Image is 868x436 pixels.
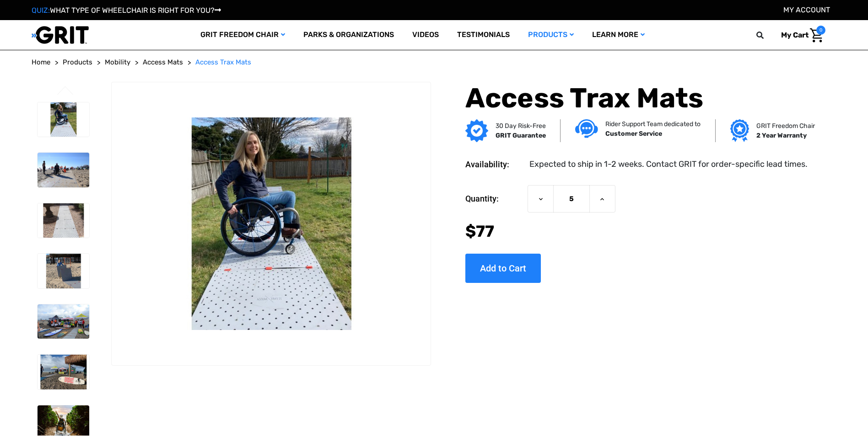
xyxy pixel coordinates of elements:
[32,6,221,15] a: QUIZ:WHAT TYPE OF WHEELCHAIR IS RIGHT FOR YOU?
[195,58,251,66] span: Access Trax Mats
[496,121,546,131] p: 30 Day Risk-Free
[465,254,541,283] input: Add to Cart
[143,57,183,68] a: Access Mats
[32,6,50,15] span: QUIZ:
[32,57,50,68] a: Home
[63,58,92,66] span: Products
[38,254,89,288] img: Access Trax Mats
[605,119,701,129] p: Rider Support Team dedicated to
[465,82,812,115] h1: Access Trax Mats
[56,86,75,97] button: Go to slide 6 of 6
[448,20,519,50] a: Testimonials
[760,26,774,45] input: Search
[112,117,430,330] img: Access Trax Mats
[774,26,825,45] a: Cart with 0 items
[583,20,654,50] a: Learn More
[605,130,662,138] strong: Customer Service
[38,203,89,238] img: Access Trax Mats
[38,355,89,389] img: Access Trax Mats
[32,26,89,44] img: GRIT All-Terrain Wheelchair and Mobility Equipment
[143,58,183,66] span: Access Mats
[465,185,523,213] label: Quantity:
[781,31,809,39] span: My Cart
[63,57,92,68] a: Products
[529,158,808,170] dd: Expected to ship in 1-2 weeks. Contact GRIT for order-specific lead times.
[38,102,89,137] img: Access Trax Mats
[38,153,89,187] img: Access Trax Mats
[32,57,837,68] nav: Breadcrumb
[191,20,294,50] a: GRIT Freedom Chair
[730,119,749,142] img: Grit freedom
[816,26,825,35] span: 0
[105,58,130,66] span: Mobility
[38,304,89,339] img: Access Trax Mats
[465,222,494,241] span: $77
[575,119,598,138] img: Customer service
[294,20,403,50] a: Parks & Organizations
[756,121,815,131] p: GRIT Freedom Chair
[403,20,448,50] a: Videos
[195,57,251,68] a: Access Trax Mats
[105,57,130,68] a: Mobility
[32,58,50,66] span: Home
[756,132,807,139] strong: 2 Year Warranty
[465,119,488,142] img: GRIT Guarantee
[465,158,523,170] dt: Availability:
[496,132,546,139] strong: GRIT Guarantee
[783,5,830,14] a: Account
[810,28,823,43] img: Cart
[519,20,583,50] a: Products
